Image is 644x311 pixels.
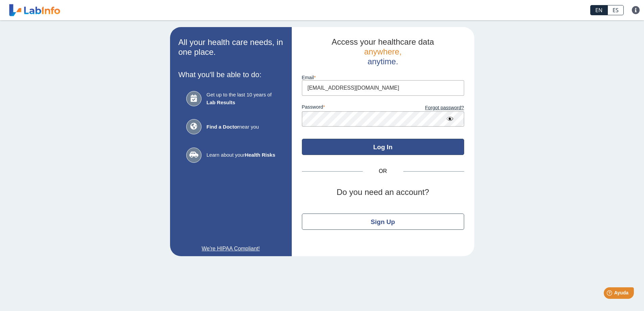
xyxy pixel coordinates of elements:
b: Find a Doctor [207,124,239,130]
h2: Do you need an account? [302,187,464,197]
h3: What you'll be able to do: [178,70,283,79]
button: Log In [302,139,464,155]
a: EN [590,5,607,15]
span: Learn about your [207,151,275,159]
a: We're HIPAA Compliant! [178,245,283,253]
span: Get up to the last 10 years of [207,91,275,106]
span: anytime. [367,57,398,66]
a: Forgot password? [383,104,464,112]
b: Health Risks [245,152,275,158]
b: Lab Results [207,99,235,105]
h2: All your health care needs, in one place. [178,38,283,57]
a: ES [607,5,624,15]
label: password [302,104,383,112]
span: anywhere, [364,47,402,56]
span: Access your healthcare data [332,37,434,46]
button: Sign Up [302,214,464,230]
iframe: Help widget launcher [584,285,637,304]
span: near you [207,123,275,131]
span: OR [363,167,403,175]
label: Email [302,75,464,80]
